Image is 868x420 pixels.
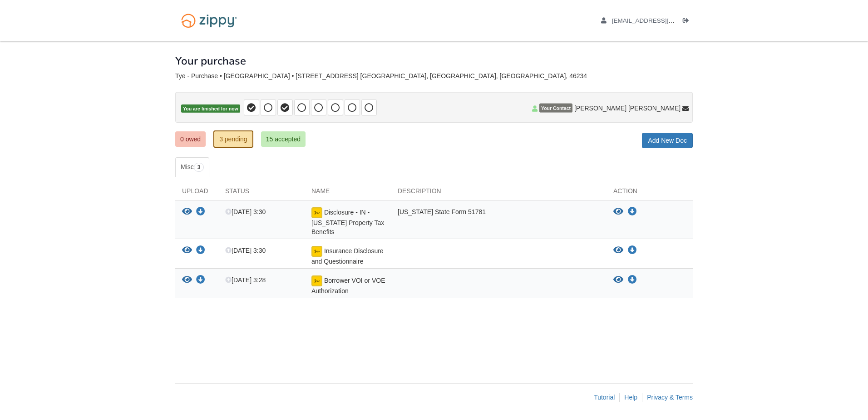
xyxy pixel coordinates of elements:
a: Misc [175,157,209,177]
span: Borrower VOI or VOE Authorization [311,277,385,295]
a: Download Insurance Disclosure and Questionnaire [628,247,637,254]
span: [DATE] 3:30 [225,208,266,215]
span: [DATE] 3:28 [225,276,266,284]
button: View Borrower VOI or VOE Authorization [613,275,623,285]
a: Log out [683,17,693,26]
img: Document fully signed [311,246,322,257]
span: [DATE] 3:30 [225,247,266,254]
h1: Your purchase [175,55,246,67]
button: View Disclosure - IN - Indiana Property Tax Benefits [182,207,192,217]
a: Add New Doc [642,133,693,148]
button: View Insurance Disclosure and Questionnaire [613,246,623,255]
span: You are finished for now [181,105,240,113]
img: Document fully signed [311,207,322,218]
a: Download Disclosure - IN - Indiana Property Tax Benefits [628,208,637,215]
a: Download Borrower VOI or VOE Authorization [628,276,637,284]
span: Your Contact [539,104,572,113]
a: 15 accepted [261,131,306,147]
div: [US_STATE] State Form 51781 [391,207,607,236]
div: Name [305,186,391,200]
button: View Borrower VOI or VOE Authorization [182,275,192,285]
div: Tye - Purchase • [GEOGRAPHIC_DATA] • [STREET_ADDRESS] [GEOGRAPHIC_DATA], [GEOGRAPHIC_DATA], [GEOG... [175,72,693,80]
a: edit profile [601,17,716,26]
span: Insurance Disclosure and Questionnaire [311,247,384,265]
div: Description [391,186,607,200]
span: 3 [194,163,204,172]
span: Disclosure - IN - [US_STATE] Property Tax Benefits [311,209,384,235]
a: Download Disclosure - IN - Indiana Property Tax Benefits [196,209,205,216]
div: Upload [175,186,218,200]
span: amandatye430@gmail.com [612,17,716,24]
button: View Disclosure - IN - Indiana Property Tax Benefits [613,207,623,216]
a: Privacy & Terms [647,394,693,401]
a: Download Borrower VOI or VOE Authorization [196,277,205,284]
a: Help [624,394,637,401]
img: Document fully signed [311,275,322,286]
a: Tutorial [594,394,615,401]
a: 3 pending [213,130,253,148]
img: Logo [175,9,243,32]
button: View Insurance Disclosure and Questionnaire [182,246,192,255]
a: 0 owed [175,131,206,147]
div: Status [218,186,305,200]
a: Download Insurance Disclosure and Questionnaire [196,247,205,255]
div: Action [607,186,693,200]
span: [PERSON_NAME] [PERSON_NAME] [574,104,681,113]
